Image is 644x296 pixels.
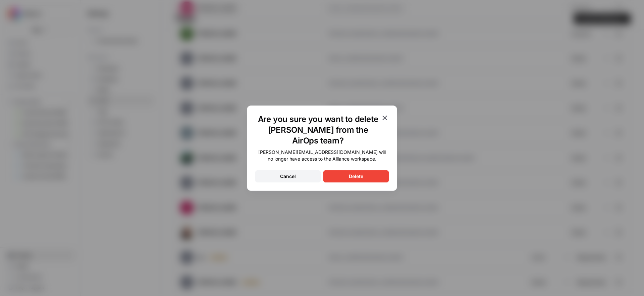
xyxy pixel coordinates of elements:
[255,149,389,162] div: [PERSON_NAME][EMAIL_ADDRESS][DOMAIN_NAME] will no longer have access to the Alliance workspace.
[323,170,389,182] button: Delete
[349,173,363,180] div: Delete
[255,170,321,182] button: Cancel
[280,173,296,180] div: Cancel
[255,114,381,146] h1: Are you sure you want to delete [PERSON_NAME] from the AirOps team?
